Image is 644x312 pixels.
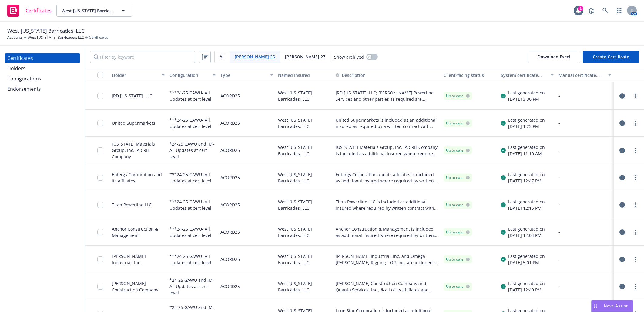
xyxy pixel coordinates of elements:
a: Configurations [5,74,80,84]
div: - [558,229,611,235]
div: ***24-25 GAWU- All Updates at cert level [169,113,216,133]
div: ***24-25 GAWU- All Updates at cert level [169,86,216,106]
div: Up to date [446,257,470,262]
div: [PERSON_NAME] Industrial, Inc. [112,253,165,266]
div: Type [220,72,267,78]
div: [US_STATE] Materials Group, Inc., A CRH Company [112,141,165,160]
div: Holder [112,72,158,78]
a: more [632,92,639,100]
a: more [632,283,639,290]
div: - [558,93,611,99]
div: 1 [578,5,583,11]
button: Entergy Corporation and its affiliates is included as additional insured where required by writte... [336,171,439,184]
div: ACORD25 [220,86,240,106]
span: Titan Powerline LLC is included as additional insured where required by written contract with res... [336,199,439,211]
div: [PERSON_NAME] Construction Company [112,280,165,293]
div: Last generated on [508,144,545,150]
div: ***24-25 GAWU- All Updates at cert level [169,168,216,187]
div: *24-25 GAWU and IM- All Updates at cert level [169,140,216,160]
a: Certificates [5,53,80,63]
div: Up to date [446,284,470,289]
button: [PERSON_NAME] Industrial, Inc. and Omega [PERSON_NAME] Rigging - OR, Inc. are included as additio... [336,253,439,266]
input: Toggle Row Selected [97,284,103,290]
span: West [US_STATE] Barricades, LLC [62,8,114,14]
button: Create Certificate [583,51,639,63]
button: Anchor Construction & Management is included as additional insured where required by written cont... [336,226,439,238]
div: Up to date [446,229,470,235]
span: Nova Assist [604,303,628,308]
div: [DATE] 12:47 PM [508,178,545,184]
div: Up to date [446,175,470,180]
button: [US_STATE] Materials Group, Inc., A CRH Company is included as additional insured where required ... [336,144,439,157]
div: - [558,202,611,208]
button: Nova Assist [591,300,633,312]
button: West [US_STATE] Barricades, LLC [56,5,132,17]
div: Last generated on [508,171,545,178]
div: Entergy Corporation and its affiliates [112,171,165,184]
a: more [632,228,639,236]
div: - [558,256,611,262]
span: Certificates [89,35,108,40]
div: Endorsements [7,84,41,94]
div: - [558,147,611,153]
div: Configurations [7,74,41,84]
a: Accounts [7,35,23,40]
a: Holders [5,64,80,73]
div: [DATE] 12:40 PM [508,287,545,293]
button: Download Excel [528,51,580,63]
div: ***24-25 GAWU- All Updates at cert level [169,222,216,242]
a: Search [599,5,611,17]
input: Toggle Row Selected [97,229,103,235]
button: Holder [109,68,167,82]
div: Up to date [446,202,470,208]
div: Last generated on [508,90,545,96]
div: Last generated on [508,253,545,259]
span: West [US_STATE] Barricades, LLC [7,27,85,35]
div: JRD [US_STATE], LLC [112,93,152,99]
div: Certificates [7,53,33,63]
a: Report a Bug [585,5,597,17]
div: ***24-25 GAWU- All Updates at cert level [169,195,216,215]
div: Client-facing status [444,72,496,78]
div: Last generated on [508,199,545,205]
div: Up to date [446,148,470,153]
span: [PERSON_NAME] Construction Company and Quanta Services, Inc., & all of its affiliates and subsidi... [336,280,439,293]
div: - [558,283,611,290]
button: Description [336,72,366,78]
a: more [632,120,639,127]
input: Toggle Row Selected [97,93,103,99]
a: more [632,201,639,209]
span: Certificates [25,8,52,13]
div: ACORD25 [220,277,240,296]
span: All [220,54,225,60]
div: Titan Powerline LLC [112,202,152,208]
button: Type [218,68,276,82]
input: Toggle Row Selected [97,202,103,208]
div: [DATE] 11:10 AM [508,150,545,157]
div: West [US_STATE] Barricades, LLC [276,82,333,110]
div: ACORD25 [220,195,240,215]
div: Drag to move [592,300,599,312]
div: West [US_STATE] Barricades, LLC [276,246,333,273]
div: West [US_STATE] Barricades, LLC [276,218,333,246]
a: more [632,147,639,154]
span: [PERSON_NAME] 25 [235,54,275,60]
input: Toggle Row Selected [97,147,103,153]
div: Configuration [169,72,209,78]
button: Manual certificate last generated [556,68,614,82]
input: Toggle Row Selected [97,175,103,181]
div: Up to date [446,93,470,99]
button: JRD [US_STATE], LLC; [PERSON_NAME] Powerline Services and other parties as required are included ... [336,90,439,102]
button: Named Insured [276,68,333,82]
div: Holders [7,64,25,73]
button: Configuration [167,68,218,82]
div: ACORD25 [220,168,240,187]
div: ACORD25 [220,113,240,133]
input: Toggle Row Selected [97,256,103,262]
a: Switch app [613,5,625,17]
a: more [632,174,639,181]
